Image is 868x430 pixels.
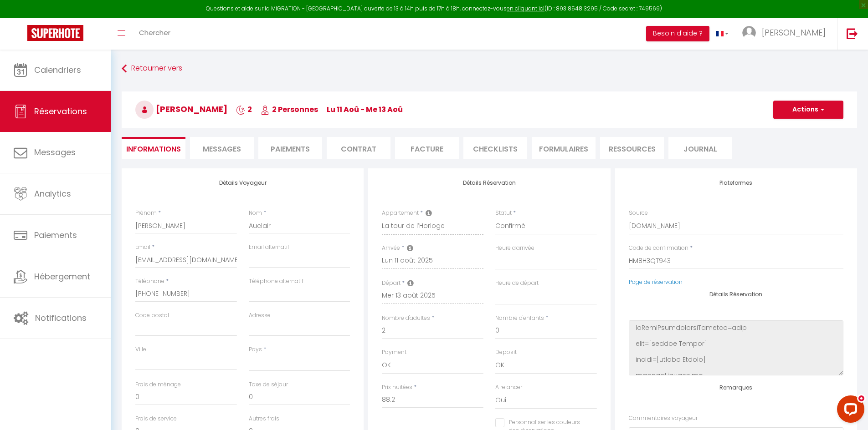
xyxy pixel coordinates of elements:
[139,28,170,37] span: Chercher
[382,209,419,218] label: Appartement
[495,209,512,218] label: Statut
[249,311,271,320] label: Adresse
[495,383,522,392] label: A relancer
[646,26,709,41] button: Besoin d'aide ?
[249,243,289,252] label: Email alternatif
[762,27,826,38] span: [PERSON_NAME]
[382,279,401,288] label: Départ
[249,277,303,286] label: Téléphone alternatif
[27,25,83,41] img: Super Booking
[236,104,252,115] span: 2
[629,414,698,423] label: Commentaires voyageur
[135,380,181,389] label: Frais de ménage
[132,18,177,50] a: Chercher
[382,348,406,357] label: Payment
[135,180,350,186] h4: Détails Voyageur
[847,28,858,39] img: logout
[135,103,227,115] span: [PERSON_NAME]
[532,137,596,159] li: FORMULAIRES
[600,137,664,159] li: Ressources
[135,209,157,218] label: Prénom
[203,144,241,154] span: Messages
[261,104,318,115] span: 2 Personnes
[34,147,76,158] span: Messages
[629,180,843,186] h4: Plateformes
[629,384,843,391] h4: Remarques
[249,209,262,218] label: Nom
[382,314,430,323] label: Nombre d'adultes
[135,243,150,252] label: Email
[135,277,164,286] label: Téléphone
[327,104,403,115] span: lu 11 Aoû - me 13 Aoû
[735,18,837,50] a: ... [PERSON_NAME]
[34,64,81,76] span: Calendriers
[34,229,77,241] span: Paiements
[135,345,146,354] label: Ville
[629,209,648,218] label: Source
[668,137,732,159] li: Journal
[135,311,169,320] label: Code postal
[34,271,90,282] span: Hébergement
[395,137,459,159] li: Facture
[382,383,412,392] label: Prix nuitées
[629,278,683,286] a: Page de réservation
[463,137,527,159] li: CHECKLISTS
[35,312,87,324] span: Notifications
[495,244,534,253] label: Heure d'arrivée
[327,137,390,159] li: Contrat
[249,345,262,354] label: Pays
[382,180,596,186] h4: Détails Réservation
[629,244,688,253] label: Code de confirmation
[135,415,177,423] label: Frais de service
[382,244,400,253] label: Arrivée
[34,106,87,117] span: Réservations
[742,26,756,40] img: ...
[773,101,843,119] button: Actions
[122,61,857,77] a: Retourner vers
[122,137,185,159] li: Informations
[507,5,544,12] a: en cliquant ici
[495,348,517,357] label: Deposit
[258,137,322,159] li: Paiements
[249,415,279,423] label: Autres frais
[495,314,544,323] label: Nombre d'enfants
[495,279,539,288] label: Heure de départ
[830,392,868,430] iframe: LiveChat chat widget
[249,380,288,389] label: Taxe de séjour
[34,188,71,199] span: Analytics
[629,291,843,298] h4: Détails Réservation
